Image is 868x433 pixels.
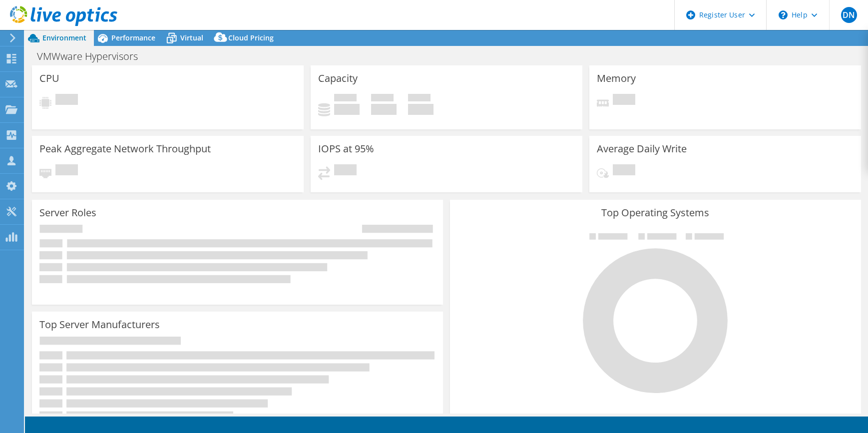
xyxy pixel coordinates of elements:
span: Performance [111,33,155,42]
h3: Capacity [318,73,358,84]
span: Pending [55,164,78,178]
span: Pending [613,164,635,178]
h3: Peak Aggregate Network Throughput [39,143,211,154]
svg: \n [779,10,788,19]
span: Free [371,94,394,104]
span: Total [408,94,431,104]
h3: Memory [597,73,636,84]
h3: Top Server Manufacturers [39,319,160,330]
span: Environment [42,33,86,42]
span: Used [334,94,357,104]
h3: Top Operating Systems [457,207,854,218]
h4: 0 GiB [334,104,360,115]
h3: IOPS at 95% [318,143,374,154]
span: Virtual [180,33,203,42]
h3: Average Daily Write [597,143,687,154]
span: DN [841,7,857,23]
h3: Server Roles [39,207,96,218]
h4: 0 GiB [371,104,397,115]
span: Pending [613,94,635,107]
span: Pending [334,164,357,178]
h1: VMWware Hypervisors [32,51,153,62]
h4: 0 GiB [408,104,434,115]
h3: CPU [39,73,59,84]
span: Cloud Pricing [228,33,274,42]
span: Pending [55,94,78,107]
